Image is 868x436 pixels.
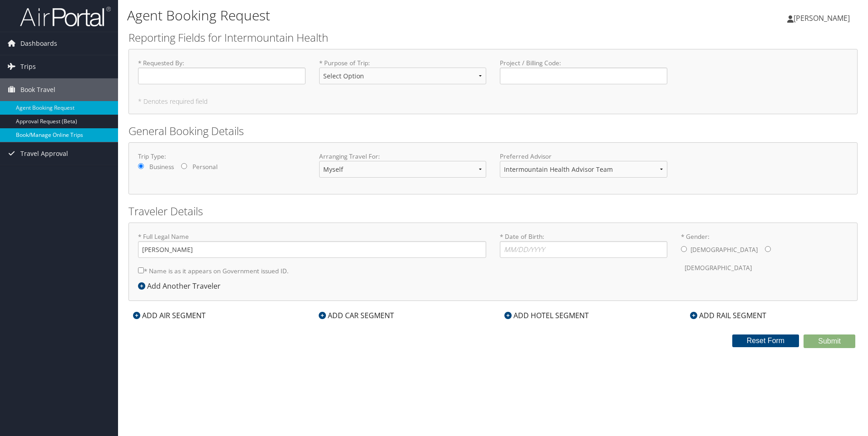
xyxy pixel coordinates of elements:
input: * Full Legal Name [138,241,486,258]
label: * Requested By : [138,58,306,84]
label: [DEMOGRAPHIC_DATA] [690,241,758,258]
div: ADD HOTEL SEGMENT [500,310,593,321]
h2: General Booking Details [128,123,858,139]
label: Preferred Advisor [500,152,667,161]
label: Personal [192,162,217,171]
div: Add Another Traveler [138,281,225,291]
div: ADD RAIL SEGMENT [686,310,771,321]
div: ADD CAR SEGMENT [314,310,399,321]
button: Submit [804,334,855,348]
input: * Gender:[DEMOGRAPHIC_DATA][DEMOGRAPHIC_DATA] [681,246,687,252]
span: Travel Approval [20,142,68,165]
div: ADD AIR SEGMENT [128,310,210,321]
h2: Reporting Fields for Intermountain Health [128,30,858,45]
input: * Name is as it appears on Government issued ID. [138,267,144,273]
label: * Name is as it appears on Government issued ID. [138,262,289,279]
label: Trip Type: [138,152,306,161]
a: [PERSON_NAME] [787,5,859,32]
label: [DEMOGRAPHIC_DATA] [685,259,752,276]
label: Arranging Travel For: [319,152,487,161]
label: Project / Billing Code : [500,58,667,84]
label: Business [149,162,174,171]
input: * Requested By: [138,68,306,84]
button: Reset Form [732,334,799,347]
label: * Purpose of Trip : [319,58,487,92]
span: [PERSON_NAME] [794,13,850,23]
label: * Date of Birth: [500,232,667,258]
span: Book Travel [20,78,55,101]
input: * Gender:[DEMOGRAPHIC_DATA][DEMOGRAPHIC_DATA] [765,246,771,252]
label: * Full Legal Name [138,232,486,258]
label: * Gender: [681,232,848,277]
h2: Traveler Details [128,203,858,219]
h1: Agent Booking Request [127,6,615,25]
span: Dashboards [20,32,57,55]
input: Project / Billing Code: [500,68,667,84]
img: airportal-logo.png [20,6,111,27]
span: Trips [20,55,36,78]
input: * Date of Birth: [500,241,667,258]
h5: * Denotes required field [138,98,848,105]
select: * Purpose of Trip: [319,68,487,84]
